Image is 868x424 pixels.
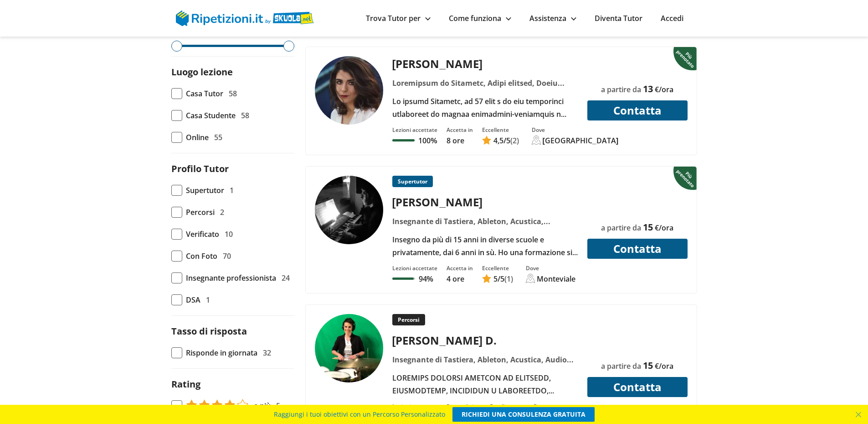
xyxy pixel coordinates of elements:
[587,377,688,397] button: Contatta
[655,223,673,233] span: €/ora
[447,274,473,284] p: 4 ore
[673,46,699,71] img: Piu prenotato
[176,10,314,26] img: logo Skuola.net | Ripetizioni.it
[482,264,513,272] div: Eccellente
[493,274,498,284] span: 5
[171,162,229,175] label: Profilo Tutor
[587,100,688,120] button: Contatta
[389,215,581,228] div: Insegnante di Tastiera, Ableton, Acustica, Armonia, Basso, Chitarra acustica, Chitarra classica, ...
[176,12,314,22] a: logo Skuola.net | Ripetizioni.it
[315,56,383,125] img: tutor a Bologna - Cristina
[482,274,513,284] a: 5/5(1)
[655,84,673,94] span: €/ora
[510,136,519,146] span: (2)
[282,272,290,284] span: 24
[447,126,473,134] div: Accetta in
[537,274,575,284] div: Monteviale
[392,126,437,134] div: Lezioni accettate
[490,403,521,410] div: Eccellente
[186,250,217,262] span: Con Foto
[366,13,431,23] a: Trova Tutor per
[493,136,503,146] span: 4,5
[493,274,504,284] span: /5
[389,372,581,397] div: LOREMIPS DOLORSI AMETCON AD ELITSEDD, EIUSMODTEMP, INCIDIDUN U LABOREETDO, MAGNAALIQU ENIMADMI, V...
[171,378,200,390] label: Rating
[601,223,641,233] span: a partire da
[673,166,699,190] img: Piu prenotato
[493,136,510,146] span: /5
[504,274,513,284] span: (1)
[661,13,683,23] a: Accedi
[392,403,437,410] div: Lezioni accettate
[186,272,276,284] span: Insegnante professionista
[225,228,233,241] span: 10
[389,353,581,366] div: Insegnante di Tastiera, Ableton, Acustica, Audio mixing, Avid, Batteria, Dettato ritmico e melodi...
[389,233,581,259] div: Insegno da più di 15 anni in diverse scuole e privatamente, dai 6 anni in sù. Ho una formazione s...
[186,399,248,410] img: tasso di risposta 4+
[447,136,473,146] p: 8 ore
[389,95,581,120] div: Lo ipsumd Sitametc, ad 57 elit s do eiu temporinci utlaboreet do magnaa enimadmini-veniamquis n e...
[223,250,231,262] span: 70
[263,346,271,359] span: 32
[171,66,233,78] label: Luogo lezione
[241,109,249,122] span: 58
[482,126,519,134] div: Eccellente
[214,131,222,144] span: 55
[587,239,688,259] button: Contatta
[643,359,653,372] span: 15
[186,131,209,144] span: Online
[419,274,433,284] p: 94%
[601,361,641,371] span: a partire da
[526,264,575,272] div: Dove
[534,403,617,410] div: Dove
[447,403,477,410] div: Risponde in
[392,314,425,325] p: Percorsi
[186,206,215,219] span: Percorsi
[220,206,224,219] span: 2
[482,136,519,146] a: 4,5/5(2)
[595,13,642,23] a: Diventa Tutor
[186,184,224,197] span: Supertutor
[643,83,653,95] span: 13
[186,293,200,306] span: DSA
[392,176,433,187] p: Supertutor
[315,176,383,244] img: tutor a Monteviale - Paolo
[389,77,581,89] div: Loremipsum do Sitametc, Adipi elitsed, Doeiu tempo in utlab etdol, Magna aliq, Enima minimv, Quis...
[171,325,247,337] label: Tasso di risposta
[274,407,445,422] span: Raggiungi i tuoi obiettivi con un Percorso Personalizzato
[389,56,581,71] div: [PERSON_NAME]
[229,87,237,100] span: 58
[206,293,210,306] span: 1
[529,13,576,23] a: Assistenza
[449,13,511,23] a: Come funziona
[447,264,473,272] div: Accetta in
[601,84,641,94] span: a partire da
[254,399,271,412] span: e più
[389,333,581,348] div: [PERSON_NAME] D.
[315,314,383,382] img: tutor a Barberino di Mugello - Marta M.
[392,264,437,272] div: Lezioni accettate
[186,346,257,359] span: Risponde in giornata
[452,407,595,422] a: RICHIEDI UNA CONSULENZA GRATUITA
[389,194,581,209] div: [PERSON_NAME]
[418,136,437,146] p: 100%
[655,361,673,371] span: €/ora
[643,221,653,233] span: 15
[276,399,280,412] span: 5
[186,109,236,122] span: Casa Studente
[532,126,619,134] div: Dove
[186,87,223,100] span: Casa Tutor
[230,184,234,197] span: 1
[543,136,619,146] div: [GEOGRAPHIC_DATA]
[186,228,219,241] span: Verificato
